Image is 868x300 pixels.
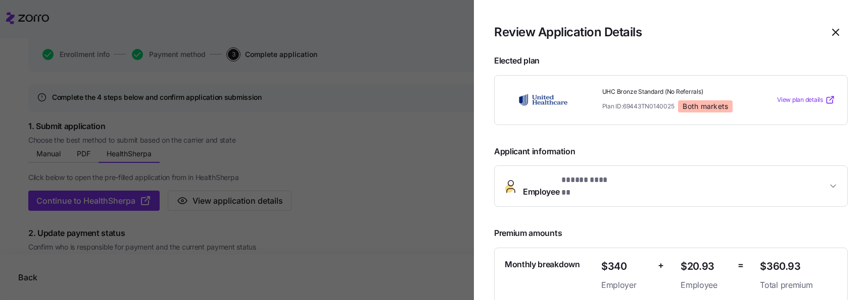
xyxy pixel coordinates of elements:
span: Employee [523,174,613,198]
span: $20.93 [681,258,729,275]
img: UnitedHealthcare [507,88,580,111]
span: UHC Bronze Standard (No Referrals) [602,88,751,96]
span: Total premium [760,279,837,291]
span: Both markets [683,102,728,111]
span: Elected plan [494,54,848,67]
span: Applicant information [494,137,848,158]
span: Monthly breakdown [505,258,580,271]
span: $340 [601,258,650,275]
span: Premium amounts [494,227,848,239]
span: + [658,258,664,273]
span: = [738,258,744,273]
span: Employer [601,279,650,291]
span: View plan details [777,95,823,105]
a: View plan details [777,95,835,105]
span: $360.93 [760,258,837,275]
span: Plan ID: 69443TN0140025 [602,102,674,110]
span: Employee [681,279,729,291]
h1: Review Application Details [494,24,815,40]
